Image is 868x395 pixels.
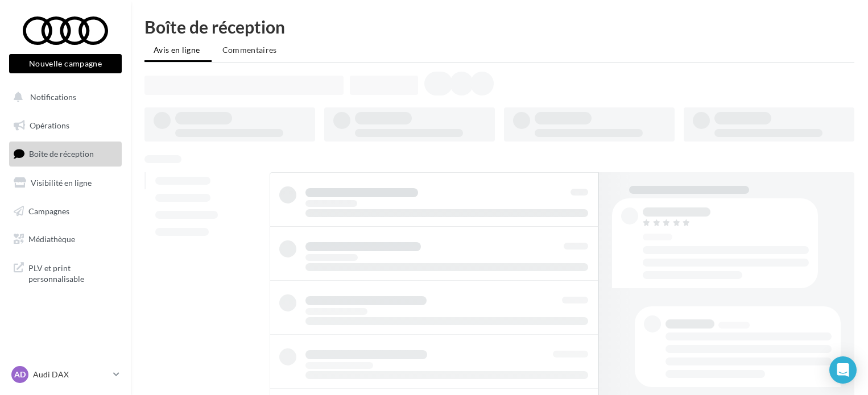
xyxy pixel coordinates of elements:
[29,149,94,159] span: Boîte de réception
[7,142,124,166] a: Boîte de réception
[9,54,122,73] button: Nouvelle campagne
[28,234,75,244] span: Médiathèque
[7,171,124,195] a: Visibilité en ligne
[30,92,76,102] span: Notifications
[7,199,124,223] a: Campagnes
[28,260,117,285] span: PLV et print personnalisable
[14,369,26,380] span: AD
[829,356,857,384] div: Open Intercom Messenger
[33,369,109,380] p: Audi DAX
[144,18,854,35] div: Boîte de réception
[7,114,124,138] a: Opérations
[7,256,124,289] a: PLV et print personnalisable
[30,120,69,130] span: Opérations
[7,227,124,251] a: Médiathèque
[9,364,122,385] a: AD Audi DAX
[222,45,277,55] span: Commentaires
[7,85,119,109] button: Notifications
[28,206,69,215] span: Campagnes
[31,178,92,188] span: Visibilité en ligne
